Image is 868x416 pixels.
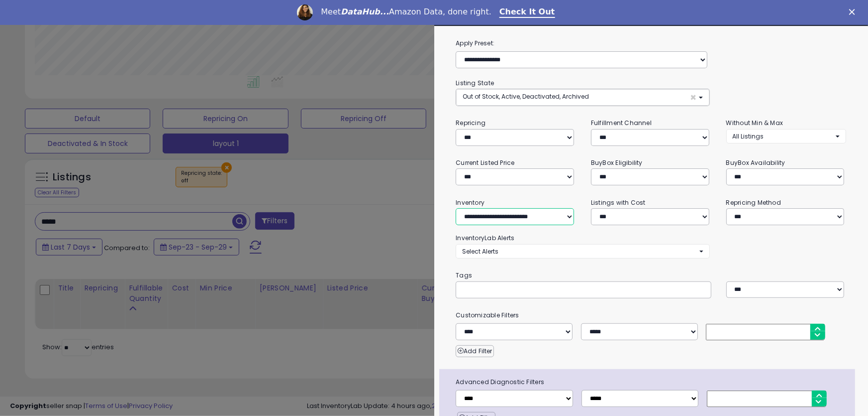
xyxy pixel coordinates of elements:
small: Without Min & Max [726,119,783,127]
small: Repricing [456,119,485,127]
i: DataHub... [341,7,389,16]
small: BuyBox Eligibility [591,158,643,167]
small: Listing State [456,79,494,87]
small: Tags [448,270,854,281]
div: Close [849,9,859,15]
small: Customizable Filters [448,310,854,321]
span: Advanced Diagnostic Filters [448,377,855,388]
small: Fulfillment Channel [591,119,652,127]
a: Check It Out [499,7,555,18]
small: Current Listed Price [456,158,514,167]
button: Select Alerts [456,244,709,259]
span: × [690,92,697,103]
span: All Listings [733,132,764,140]
span: Select Alerts [462,247,498,256]
div: Meet Amazon Data, done right. [321,7,491,17]
img: Profile image for Georgie [297,4,313,20]
button: All Listings [726,129,847,143]
small: Inventory [456,198,484,207]
small: Listings with Cost [591,198,646,207]
button: Out of Stock, Active, Deactivated, Archived × [456,89,709,106]
small: Repricing Method [726,198,781,207]
button: Add Filter [456,345,494,357]
small: BuyBox Availability [726,158,785,167]
small: InventoryLab Alerts [456,234,514,242]
label: Apply Preset: [448,38,854,49]
span: Out of Stock, Active, Deactivated, Archived [463,92,589,101]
